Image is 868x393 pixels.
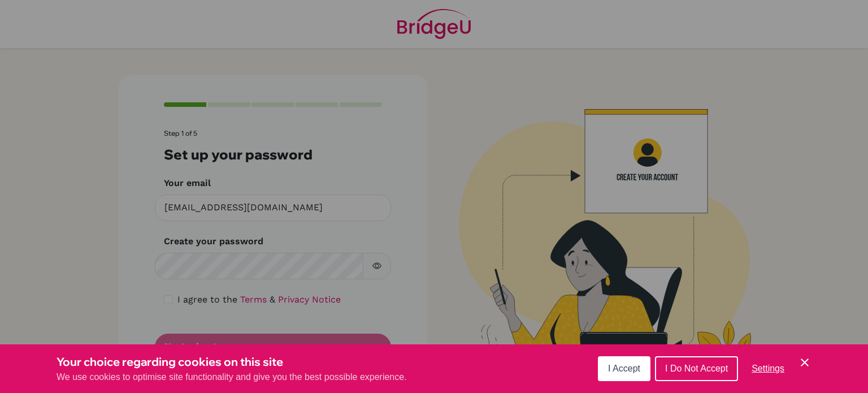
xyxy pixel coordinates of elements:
span: I Do Not Accept [665,364,728,373]
span: I Accept [608,364,640,373]
span: Settings [752,364,784,373]
button: Settings [743,357,793,380]
button: Save and close [798,356,811,369]
h3: Your choice regarding cookies on this site [57,353,407,370]
button: I Do Not Accept [655,356,738,381]
p: We use cookies to optimise site functionality and give you the best possible experience. [57,370,407,384]
button: I Accept [598,356,650,381]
